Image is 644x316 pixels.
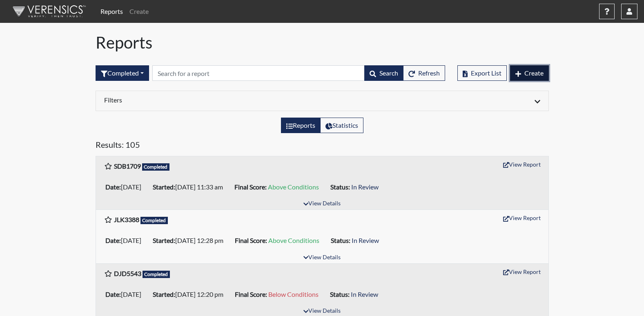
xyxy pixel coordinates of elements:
[471,69,501,77] span: Export List
[300,198,344,209] button: View Details
[403,65,445,81] button: Refresh
[152,65,365,81] input: Search by Registration ID, Interview Number, or Investigation Name.
[351,183,379,191] span: In Review
[102,180,149,194] li: [DATE]
[102,288,149,301] li: [DATE]
[114,216,139,223] b: JLK3388
[320,118,363,133] label: View statistics about completed interviews
[352,236,379,244] span: In Review
[149,288,232,301] li: [DATE] 12:20 pm
[149,180,231,194] li: [DATE] 11:33 am
[104,96,316,104] h6: Filters
[149,234,232,247] li: [DATE] 12:28 pm
[153,290,175,298] b: Started:
[114,269,141,277] b: DJD5543
[330,290,350,298] b: Status:
[331,236,350,244] b: Status:
[102,234,149,247] li: [DATE]
[510,65,549,81] button: Create
[96,65,149,81] button: Completed
[351,290,378,298] span: In Review
[330,183,350,191] b: Status:
[98,96,546,106] div: Click to expand/collapse filters
[96,140,549,153] h5: Results: 105
[105,290,121,298] b: Date:
[97,3,126,20] a: Reports
[499,265,544,278] button: View Report
[153,183,175,191] b: Started:
[142,163,170,171] span: Completed
[457,65,507,81] button: Export List
[281,118,321,133] label: View the list of reports
[235,236,267,244] b: Final Score:
[114,162,141,170] b: SDB1709
[96,33,549,52] h1: Reports
[268,183,319,191] span: Above Conditions
[268,236,319,244] span: Above Conditions
[235,290,267,298] b: Final Score:
[126,3,152,20] a: Create
[300,252,344,263] button: View Details
[96,65,149,81] div: Filter by interview status
[105,183,121,191] b: Date:
[140,217,168,224] span: Completed
[143,271,170,278] span: Completed
[105,236,121,244] b: Date:
[364,65,403,81] button: Search
[418,69,440,77] span: Refresh
[379,69,398,77] span: Search
[153,236,175,244] b: Started:
[499,211,544,224] button: View Report
[524,69,544,77] span: Create
[234,183,267,191] b: Final Score:
[268,290,319,298] span: Below Conditions
[499,158,544,171] button: View Report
